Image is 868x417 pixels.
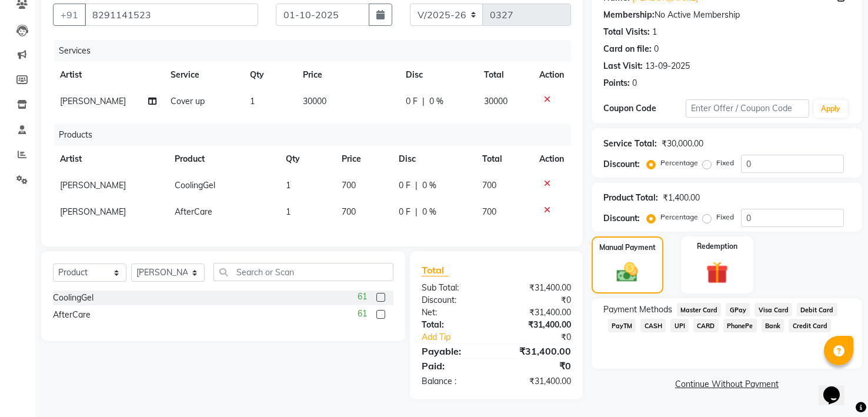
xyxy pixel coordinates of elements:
[413,306,496,319] div: Net:
[697,241,737,252] label: Redemption
[477,62,532,88] th: Total
[60,206,126,217] span: [PERSON_NAME]
[482,180,496,191] span: 700
[645,60,690,72] div: 13-09-2025
[392,146,476,172] th: Disc
[496,319,580,331] div: ₹31,400.00
[53,146,168,172] th: Artist
[663,192,700,204] div: ₹1,400.00
[755,303,792,316] span: Visa Card
[603,60,643,72] div: Last Visit:
[789,319,831,332] span: Credit Card
[171,96,205,106] span: Cover up
[496,375,580,388] div: ₹31,400.00
[496,306,580,319] div: ₹31,400.00
[53,4,86,26] button: +91
[415,179,418,192] span: |
[496,294,580,306] div: ₹0
[640,319,666,332] span: CASH
[286,180,291,191] span: 1
[603,138,657,150] div: Service Total:
[603,303,672,316] span: Payment Methods
[677,303,722,316] span: Master Card
[699,259,736,286] img: _gift.svg
[496,344,580,358] div: ₹31,400.00
[603,9,655,21] div: Membership:
[213,263,393,281] input: Search or Scan
[60,96,126,106] span: [PERSON_NAME]
[693,319,719,332] span: CARD
[723,319,757,332] span: PhonePe
[85,4,258,26] input: Search by Name/Mobile/Email/Code
[603,77,630,89] div: Points:
[429,95,443,108] span: 0 %
[399,62,478,88] th: Disc
[296,62,398,88] th: Price
[603,26,650,38] div: Total Visits:
[670,319,689,332] span: UPI
[413,331,510,343] a: Add Tip
[603,212,640,225] div: Discount:
[422,206,436,218] span: 0 %
[532,62,571,88] th: Action
[603,192,658,204] div: Product Total:
[163,62,243,88] th: Service
[53,309,91,321] div: AfterCare
[762,319,784,332] span: Bank
[660,212,698,222] label: Percentage
[608,319,636,332] span: PayTM
[819,370,856,405] iframe: chat widget
[510,331,579,343] div: ₹0
[60,180,126,191] span: [PERSON_NAME]
[797,303,837,316] span: Debit Card
[814,100,847,118] button: Apply
[413,344,496,358] div: Payable:
[652,26,657,38] div: 1
[413,282,496,294] div: Sub Total:
[603,102,686,115] div: Coupon Code
[482,206,496,217] span: 700
[413,359,496,373] div: Paid:
[422,264,449,276] span: Total
[484,96,508,106] span: 30000
[422,179,436,192] span: 0 %
[399,206,410,218] span: 0 F
[496,282,580,294] div: ₹31,400.00
[53,62,163,88] th: Artist
[660,158,698,168] label: Percentage
[475,146,532,172] th: Total
[413,375,496,388] div: Balance :
[603,43,652,55] div: Card on file:
[399,179,410,192] span: 0 F
[662,138,703,150] div: ₹30,000.00
[54,40,580,62] div: Services
[243,62,296,88] th: Qty
[716,158,734,168] label: Fixed
[168,146,279,172] th: Product
[342,206,356,217] span: 700
[286,206,291,217] span: 1
[175,180,215,191] span: CoolingGel
[632,77,637,89] div: 0
[610,260,645,285] img: _cash.svg
[496,359,580,373] div: ₹0
[594,378,860,391] a: Continue Without Payment
[250,96,255,106] span: 1
[686,99,809,118] input: Enter Offer / Coupon Code
[342,180,356,191] span: 700
[413,294,496,306] div: Discount:
[279,146,335,172] th: Qty
[603,9,850,21] div: No Active Membership
[303,96,326,106] span: 30000
[358,291,367,303] span: 61
[358,308,367,320] span: 61
[726,303,750,316] span: GPay
[716,212,734,222] label: Fixed
[53,292,94,304] div: CoolingGel
[406,95,418,108] span: 0 F
[413,319,496,331] div: Total:
[603,158,640,171] div: Discount:
[654,43,659,55] div: 0
[415,206,418,218] span: |
[335,146,391,172] th: Price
